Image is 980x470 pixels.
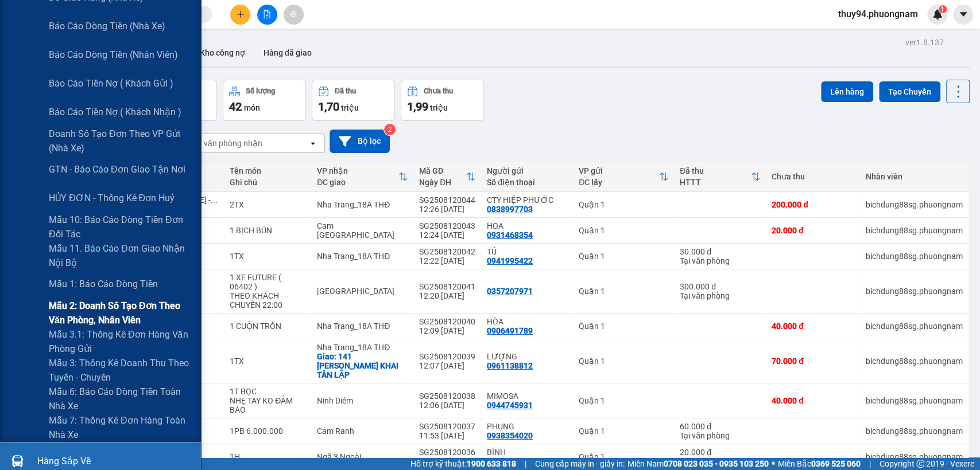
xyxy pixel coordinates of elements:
div: bichdung88sg.phuongnam [866,322,963,331]
div: Nha Trang_18A THĐ [317,322,408,331]
th: Toggle SortBy [573,162,674,192]
div: Tại văn phòng [680,457,760,466]
span: Mẫu 2: Doanh số tạo đơn theo Văn phòng, nhân viên [49,299,192,327]
span: ... [211,195,218,205]
div: 300.000 đ [680,282,760,291]
div: Nhân viên [866,172,963,181]
div: 0357207971 [487,287,533,296]
div: 12:07 [DATE] [419,361,475,370]
div: 12:09 [DATE] [419,326,475,335]
span: Mẫu 7: Thống kê đơn hàng toàn nhà xe [49,413,192,442]
strong: 1900 633 818 [467,459,516,468]
span: aim [289,10,297,18]
div: Quận 1 [579,200,668,209]
div: Ngã 3 Ngoài [317,452,408,461]
div: 40.000 đ [772,322,854,331]
div: Quận 1 [579,322,668,331]
div: 1H [230,452,305,461]
div: SG2508120036 [419,448,475,457]
th: Toggle SortBy [311,162,413,192]
span: Báo cáo tiền nợ ( khách gửi ) [49,76,173,91]
div: Tên món [230,166,305,175]
div: Nha Trang_18A THĐ [317,200,408,209]
div: 11:53 [DATE] [419,431,475,440]
span: Mẫu 11. Báo cáo đơn giao nhận nội bộ [49,241,192,270]
div: 0941995422 [487,256,533,265]
div: MIMOSA [487,391,567,401]
div: HTTT [680,178,751,187]
span: triệu [341,103,359,112]
div: 12:24 [DATE] [419,230,475,240]
div: 0903770970 [487,457,533,466]
div: bichdung88sg.phuongnam [866,396,963,405]
span: file-add [263,10,271,18]
div: 12:20 [DATE] [419,291,475,300]
th: Toggle SortBy [413,162,481,192]
span: HỦY ĐƠN - Thống kê đơn huỷ [49,191,175,205]
div: 30.000 đ [680,247,760,256]
strong: 0708 023 035 - 0935 103 250 [664,459,769,468]
div: Đã thu [680,166,751,175]
div: Quận 1 [579,252,668,261]
div: Tại văn phòng [680,256,760,265]
div: THEO KHÁCH CHUYẾN 22:00 [230,291,305,310]
div: HOA [487,221,567,230]
div: Số điện thoại [487,178,567,187]
span: ⚪️ [772,461,775,466]
button: Kho công nợ [191,39,254,66]
button: plus [230,5,250,25]
div: bichdung88sg.phuongnam [866,287,963,296]
span: Mẫu 3.1: Thống kê đơn hàng văn phòng gửi [49,327,192,356]
button: Bộ lọc [330,130,390,153]
div: 12:26 [DATE] [419,205,475,214]
img: warehouse-icon [11,455,24,467]
div: Chưa thu [424,87,453,95]
span: Doanh số tạo đơn theo VP gửi (nhà xe) [49,127,192,155]
span: | [525,457,526,470]
div: SG2508120038 [419,391,475,401]
div: Tại văn phòng [680,291,760,300]
div: Số lượng [246,87,275,95]
span: thuy94.phuongnam [829,7,927,21]
div: bichdung88sg.phuongnam [866,252,963,261]
div: 1PB 6.000.000 [230,426,305,436]
span: Mẫu 6: Báo cáo dòng tiền toàn nhà xe [49,385,192,413]
div: VP gửi [579,166,659,175]
div: 11:39 [DATE] [419,457,475,466]
div: Quận 1 [579,226,668,235]
div: Chưa thu [772,172,854,181]
span: caret-down [958,9,969,19]
div: 1T BỌC [230,387,305,396]
div: 0961138812 [487,361,533,370]
div: 70.000 đ [772,357,854,366]
span: Mẫu 1: Báo cáo dòng tiền [49,277,158,291]
button: file-add [257,5,277,25]
span: Báo cáo tiền nợ ( khách nhận ) [49,105,181,119]
div: 2TX [230,200,305,209]
sup: 2 [384,124,396,135]
div: SG2508120037 [419,422,475,431]
div: Quận 1 [579,396,668,405]
div: SG2508120044 [419,195,475,205]
button: Số lượng42món [223,80,306,121]
span: Miền Bắc [778,457,861,470]
div: Quận 1 [579,287,668,296]
div: bichdung88sg.phuongnam [866,357,963,366]
div: PHỤNG [487,422,567,431]
div: Quận 1 [579,452,668,461]
div: Ngày ĐH [419,178,466,187]
span: 1,99 [407,100,428,113]
div: SG2508120042 [419,247,475,256]
strong: 0369 525 060 [811,459,861,468]
sup: 1 [939,5,947,13]
div: 0931468354 [487,230,533,240]
div: 0944745931 [487,401,533,410]
div: Cam [GEOGRAPHIC_DATA] [317,221,408,240]
span: Miền Nam [627,457,769,470]
span: GTN - Báo cáo đơn giao tận nơi [49,162,185,177]
div: Giao: 141 NGUYỄN THỊ MINH KHAI TÂN LẬP [317,352,408,379]
span: Hỗ trợ kỹ thuật: [410,457,516,470]
div: SG2508120039 [419,352,475,361]
span: | [869,457,871,470]
div: Đã thu [335,87,356,95]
